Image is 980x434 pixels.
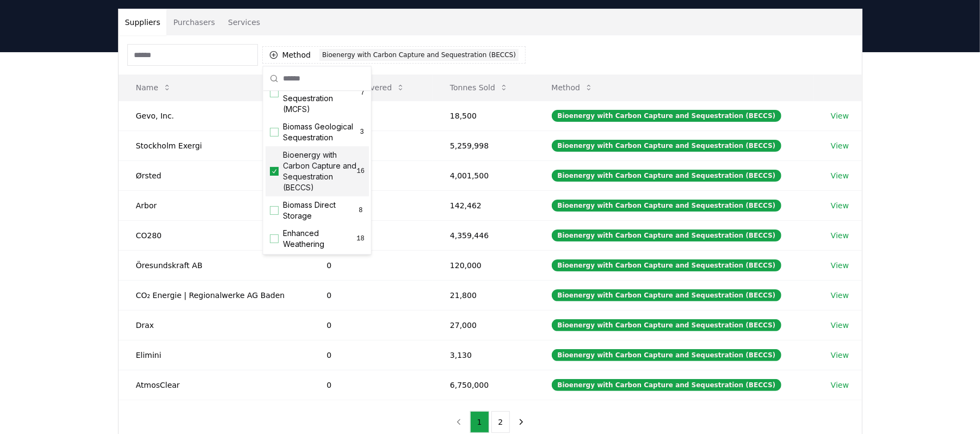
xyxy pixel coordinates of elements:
button: Name [127,77,180,98]
button: Suppliers [119,9,167,35]
div: Bioenergy with Carbon Capture and Sequestration (BECCS) [552,379,782,391]
div: Bioenergy with Carbon Capture and Sequestration (BECCS) [552,110,782,122]
button: MethodBioenergy with Carbon Capture and Sequestration (BECCS) [262,46,526,64]
td: 4,001,500 [433,160,534,190]
span: 18 [356,234,365,243]
div: Bioenergy with Carbon Capture and Sequestration (BECCS) [319,49,519,61]
a: View [831,380,849,390]
button: 1 [470,411,489,433]
div: Bioenergy with Carbon Capture and Sequestration (BECCS) [552,259,782,271]
div: Bioenergy with Carbon Capture and Sequestration (BECCS) [552,289,782,301]
span: Biomass Geological Sequestration [283,121,359,143]
button: Purchasers [167,9,221,35]
td: 18,500 [433,101,534,131]
span: Enhanced Weathering [283,228,356,250]
td: Drax [119,310,310,340]
td: 6,750,000 [433,370,534,400]
span: Bioenergy with Carbon Capture and Sequestration (BECCS) [283,150,357,193]
div: Bioenergy with Carbon Capture and Sequestration (BECCS) [552,230,782,241]
span: 3 [359,128,365,137]
td: AtmosClear [119,370,310,400]
span: 8 [357,206,365,215]
button: Method [543,77,602,98]
a: View [831,290,849,301]
td: Stockholm Exergi [119,131,310,160]
td: 120,000 [433,250,534,280]
td: 0 [309,310,433,340]
a: View [831,260,849,271]
td: CO₂ Energie | Regionalwerke AG Baden [119,280,310,310]
td: Öresundskraft AB [119,250,310,280]
span: Biomass Direct Storage [283,200,357,221]
div: Bioenergy with Carbon Capture and Sequestration (BECCS) [552,170,782,182]
button: 2 [491,411,510,433]
div: Bioenergy with Carbon Capture and Sequestration (BECCS) [552,140,782,152]
td: 142,462 [433,190,534,220]
td: 3,130 [433,340,534,370]
a: View [831,110,849,121]
td: 27,000 [433,310,534,340]
a: View [831,320,849,331]
a: View [831,230,849,241]
span: 16 [356,167,364,176]
span: Marine Carbon Fixation and Sequestration (MCFS) [283,71,361,115]
td: Gevo, Inc. [119,101,310,131]
a: View [831,350,849,361]
td: CO280 [119,220,310,250]
span: 7 [360,89,364,97]
button: next page [512,411,531,433]
td: 4,359,446 [433,220,534,250]
td: 21,800 [433,280,534,310]
a: View [831,170,849,181]
td: 0 [309,370,433,400]
td: 0 [309,340,433,370]
td: Arbor [119,190,310,220]
div: Bioenergy with Carbon Capture and Sequestration (BECCS) [552,349,782,361]
td: 0 [309,250,433,280]
td: 0 [309,280,433,310]
div: Bioenergy with Carbon Capture and Sequestration (BECCS) [552,319,782,331]
a: View [831,140,849,151]
a: View [831,200,849,211]
div: Bioenergy with Carbon Capture and Sequestration (BECCS) [552,200,782,212]
td: Elimini [119,340,310,370]
button: Tonnes Sold [441,77,517,98]
button: Services [221,9,267,35]
td: 5,259,998 [433,131,534,160]
td: Ørsted [119,160,310,190]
